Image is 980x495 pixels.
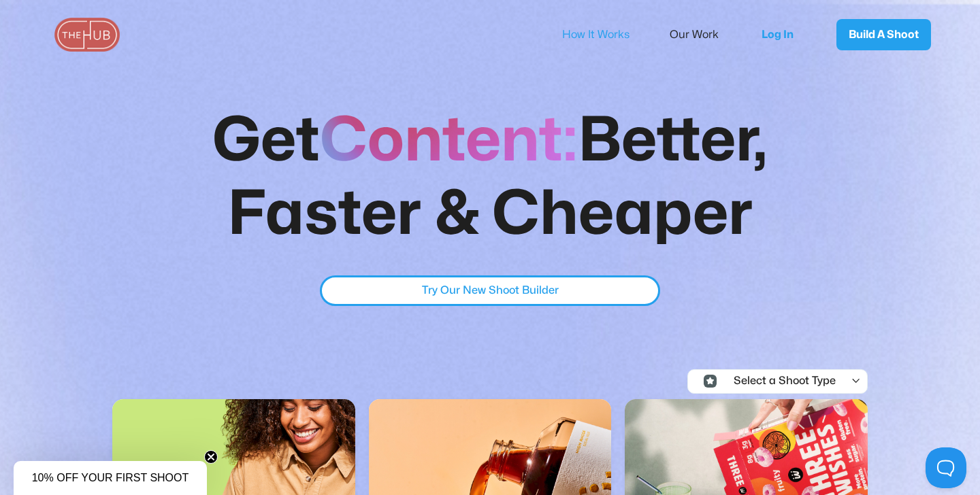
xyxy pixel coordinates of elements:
[14,461,207,495] div: 10% OFF YOUR FIRST SHOOTClose teaser
[748,12,816,57] a: Log In
[562,20,648,49] a: How It Works
[320,112,563,171] strong: Content
[851,375,861,388] div: 
[32,472,189,483] span: 10% OFF YOUR FIRST SHOOT
[204,450,218,464] button: Close teaser
[722,375,836,388] div: Select a Shoot Type
[926,447,966,488] iframe: Toggle Customer Support
[704,375,717,388] img: Icon Select Category - Localfinder X Webflow Template
[670,20,737,49] a: Our Work
[563,112,578,171] strong: :
[422,281,559,299] div: Try Our New Shoot Builder
[688,370,919,393] div: Icon Select Category - Localfinder X Webflow TemplateSelect a Shoot Type
[320,275,660,306] a: Try Our New Shoot Builder
[212,112,320,171] strong: Get
[836,19,931,50] a: Build A Shoot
